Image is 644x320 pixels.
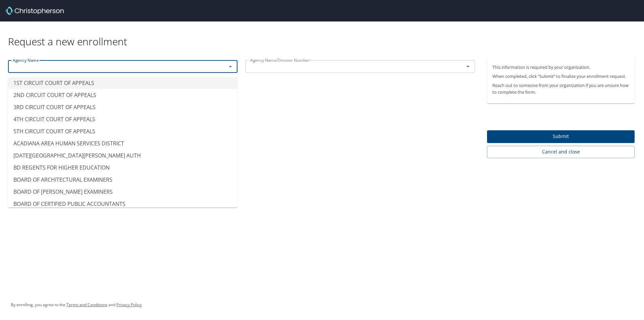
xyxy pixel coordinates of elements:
[8,137,237,149] li: ACADIANA AREA HUMAN SERVICES DISTRICT
[8,101,237,113] li: 3RD CIRCUIT COURT OF APPEALS
[8,198,237,210] li: BOARD OF CERTIFIED PUBLIC ACCOUNTANTS
[8,149,237,162] li: [DATE][GEOGRAPHIC_DATA][PERSON_NAME] AUTH
[226,62,235,71] button: Close
[492,82,629,95] p: Reach out to someone from your organization if you are unsure how to complete the form.
[116,302,142,308] a: Privacy Policy
[492,148,629,156] span: Cancel and close
[492,132,629,141] span: Submit
[5,7,64,15] img: cbt logo
[8,174,237,186] li: BOARD OF ARCHITECTURAL EXAMINERS
[11,296,143,313] div: By enrolling, you agree to the and .
[8,186,237,198] li: BOARD OF [PERSON_NAME] EXAMINERS
[8,125,237,137] li: 5TH CIRCUIT COURT OF APPEALS
[492,64,629,71] p: This information is required by your organization.
[8,89,237,101] li: 2ND CIRCUIT COURT OF APPEALS
[8,77,237,89] li: 1ST CIRCUIT COURT OF APPEALS
[487,130,635,143] button: Submit
[492,73,629,80] p: When completed, click “Submit” to finalize your enrollment request.
[66,302,107,308] a: Terms and Conditions
[8,162,237,174] li: BD REGENTS FOR HIGHER EDUCATION
[463,62,473,71] button: Open
[487,146,635,158] button: Cancel and close
[8,21,640,48] div: Request a new enrollment
[8,113,237,125] li: 4TH CIRCUIT COURT OF APPEALS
